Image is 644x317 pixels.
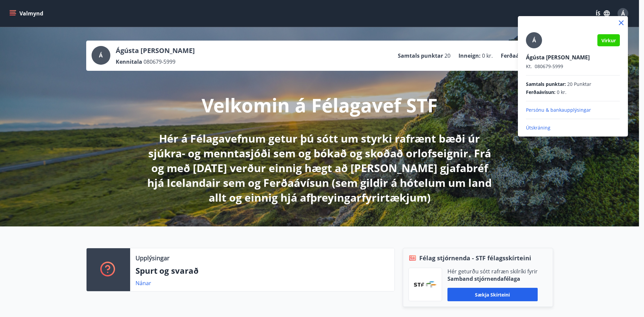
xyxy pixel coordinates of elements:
span: Á [532,37,536,44]
p: 080679-5999 [526,63,620,70]
span: 20 Punktar [567,81,591,88]
span: Ferðaávísun : [526,89,555,96]
p: Persónu & bankaupplýsingar [526,107,620,113]
span: Samtals punktar : [526,81,566,88]
span: 0 kr. [557,89,567,96]
span: Kt. [526,63,532,69]
p: Ágústa [PERSON_NAME] [526,54,620,61]
p: Útskráning [526,124,620,131]
span: Virkur [601,37,616,44]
